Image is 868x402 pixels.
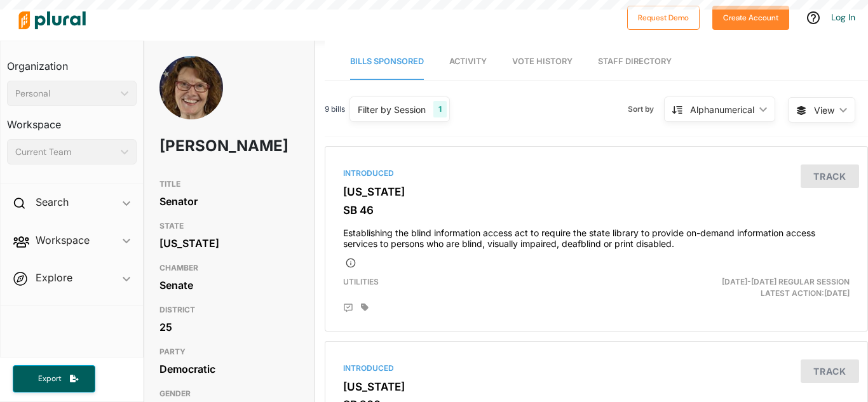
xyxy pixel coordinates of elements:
[598,44,672,80] a: Staff Directory
[512,57,573,66] span: Vote History
[814,104,834,117] span: View
[159,260,299,276] h3: CHAMBER
[159,218,299,234] h3: STATE
[159,318,299,337] div: 25
[712,10,789,23] a: Create Account
[159,234,299,253] div: [US_STATE]
[831,11,855,23] a: Log In
[159,344,299,359] h3: PARTY
[801,359,859,383] button: Track
[358,103,426,116] div: Filter by Session
[712,6,789,30] button: Create Account
[628,104,664,115] span: Sort by
[325,104,345,115] span: 9 bills
[343,185,850,198] h3: [US_STATE]
[627,10,700,23] a: Request Demo
[7,48,137,76] h3: Organization
[15,87,116,100] div: Personal
[449,44,487,80] a: Activity
[343,204,850,217] h3: SB 46
[36,195,69,209] h2: Search
[684,276,859,299] div: Latest Action: [DATE]
[159,177,299,192] h3: TITLE
[13,365,95,392] button: Export
[343,380,850,393] h3: [US_STATE]
[690,103,754,116] div: Alphanumerical
[159,359,299,379] div: Democratic
[29,373,70,384] span: Export
[343,277,379,286] span: Utilities
[449,57,487,66] span: Activity
[159,386,299,401] h3: GENDER
[159,302,299,318] h3: DISTRICT
[433,101,447,117] div: 1
[7,106,137,134] h3: Workspace
[159,276,299,295] div: Senate
[350,57,424,66] span: Bills Sponsored
[159,56,223,149] img: Headshot of Mary Ware
[343,222,850,250] h4: Establishing the blind information access act to require the state library to provide on-demand i...
[801,164,859,188] button: Track
[361,303,369,312] div: Add tags
[343,363,850,374] div: Introduced
[627,6,700,30] button: Request Demo
[343,168,850,179] div: Introduced
[159,192,299,211] div: Senator
[343,303,353,313] div: Add Position Statement
[159,127,243,165] h1: [PERSON_NAME]
[722,277,850,286] span: [DATE]-[DATE] Regular Session
[350,44,424,80] a: Bills Sponsored
[512,44,573,80] a: Vote History
[15,145,116,159] div: Current Team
